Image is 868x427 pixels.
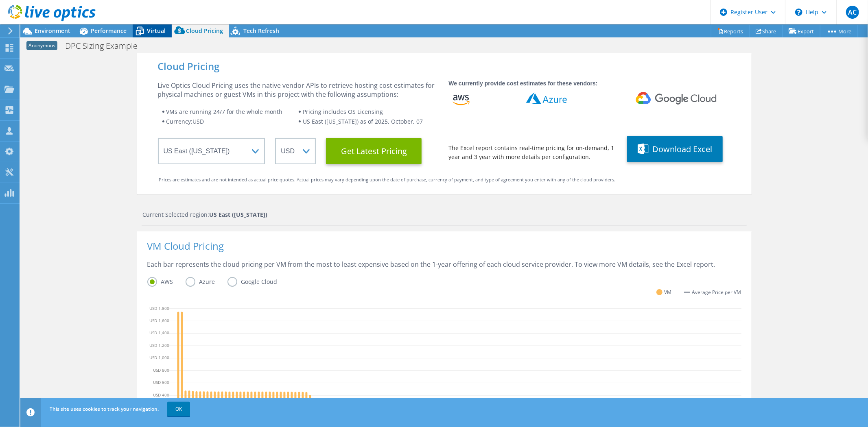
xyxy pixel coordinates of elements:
text: USD 400 [153,392,169,397]
text: USD 1,400 [149,330,169,335]
span: This site uses cookies to track your navigation. [50,405,159,412]
div: Live Optics Cloud Pricing uses the native vendor APIs to retrieve hosting cost estimates for phys... [158,81,439,99]
text: USD 1,800 [149,305,169,311]
div: Prices are estimates and are not intended as actual price quotes. Actual prices may vary dependin... [159,175,730,184]
a: Export [783,25,820,37]
span: Anonymous [26,41,57,50]
strong: US East ([US_STATE]) [209,211,267,218]
span: Average Price per VM [692,288,741,297]
span: VMs are running 24/7 for the whole month [166,108,283,115]
label: Azure [186,277,227,287]
span: Currency: USD [166,118,204,125]
span: Performance [91,27,127,35]
label: AWS [147,277,186,287]
svg: \n [795,9,802,16]
a: OK [167,402,190,416]
span: AC [846,6,859,19]
a: More [820,25,858,37]
text: USD 1,000 [149,355,169,360]
span: Virtual [147,27,166,35]
div: Each bar represents the cloud pricing per VM from the most to least expensive based on the 1-year... [147,260,741,277]
div: VM Cloud Pricing [147,242,741,260]
h1: DPC Sizing Example [61,41,150,50]
span: Environment [35,27,70,35]
text: USD 1,200 [149,342,169,348]
text: USD 600 [153,379,169,385]
span: VM [665,288,672,297]
div: The Excel report contains real-time pricing for on-demand, 1 year and 3 year with more details pe... [448,144,617,161]
div: Cloud Pricing [158,62,731,71]
span: Cloud Pricing [186,27,223,35]
span: Tech Refresh [243,27,279,35]
text: USD 800 [153,367,169,373]
a: Share [750,25,783,37]
button: Get Latest Pricing [326,138,422,164]
span: US East ([US_STATE]) as of 2025, October, 07 [303,118,423,125]
label: Google Cloud [227,277,290,287]
text: USD 1,600 [149,318,169,323]
div: Current Selected region: [142,210,747,219]
strong: We currently provide cost estimates for these vendors: [448,80,597,87]
span: Pricing includes OS Licensing [303,108,383,115]
button: Download Excel [627,136,723,162]
a: Reports [711,25,750,37]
